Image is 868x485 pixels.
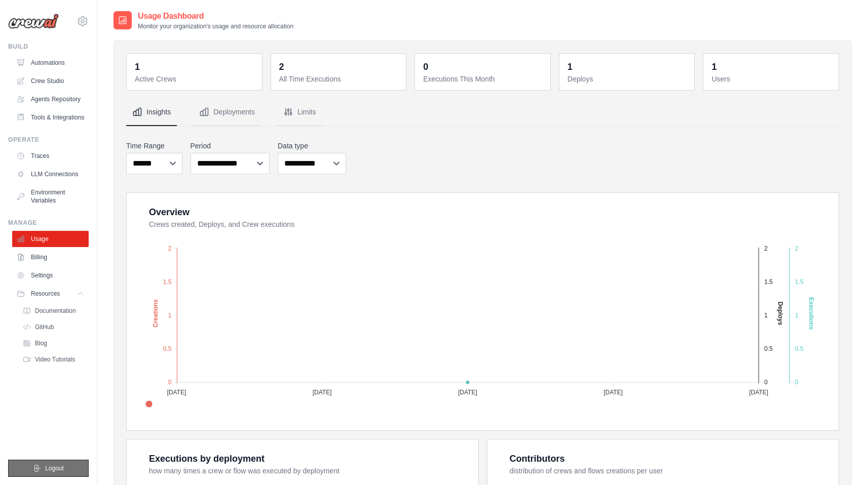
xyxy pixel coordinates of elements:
[777,302,784,326] text: Deploys
[12,55,89,71] a: Automations
[149,219,826,229] dt: Crews created, Deploys, and Crew executions
[18,320,89,334] a: GitHub
[12,231,89,247] a: Usage
[45,464,64,472] span: Logout
[135,60,140,74] div: 1
[12,184,89,209] a: Environment Variables
[168,379,172,386] tspan: 0
[8,14,59,29] img: Logo
[711,60,716,74] div: 1
[149,452,265,466] div: Executions by deployment
[35,355,75,363] span: Video Tutorials
[8,43,89,51] div: Build
[279,60,284,74] div: 2
[795,278,804,286] tspan: 1.5
[18,336,89,350] a: Blog
[168,312,172,319] tspan: 1
[764,278,773,286] tspan: 1.5
[126,99,839,126] nav: Tabs
[8,136,89,144] div: Operate
[795,345,804,352] tspan: 0.5
[568,60,573,74] div: 1
[35,307,76,315] span: Documentation
[8,219,89,227] div: Manage
[12,91,89,107] a: Agents Repository
[423,60,428,74] div: 0
[12,148,89,164] a: Traces
[764,379,768,386] tspan: 0
[12,249,89,265] a: Billing
[12,109,89,126] a: Tools & Integrations
[423,74,544,84] dt: Executions This Month
[168,245,172,252] tspan: 2
[313,389,332,396] tspan: [DATE]
[18,304,89,318] a: Documentation
[149,466,466,476] dt: how many times a crew or flow was executed by deployment
[138,22,293,30] p: Monitor your organization's usage and resource allocation
[749,389,768,396] tspan: [DATE]
[152,299,159,328] text: Creations
[795,312,799,319] tspan: 1
[764,345,773,352] tspan: 0.5
[808,297,815,330] text: Executions
[568,74,689,84] dt: Deploys
[126,99,177,126] button: Insights
[510,452,565,466] div: Contributors
[12,166,89,182] a: LLM Connections
[167,389,186,396] tspan: [DATE]
[138,10,293,22] h2: Usage Dashboard
[163,345,172,352] tspan: 0.5
[603,389,623,396] tspan: [DATE]
[35,339,47,347] span: Blog
[135,74,256,84] dt: Active Crews
[795,379,799,386] tspan: 0
[277,99,322,126] button: Limits
[279,74,400,84] dt: All Time Executions
[278,141,346,151] label: Data type
[764,245,768,252] tspan: 2
[8,460,89,477] button: Logout
[458,389,477,396] tspan: [DATE]
[12,267,89,284] a: Settings
[18,352,89,367] a: Video Tutorials
[35,323,54,331] span: GitHub
[191,141,270,151] label: Period
[764,312,768,319] tspan: 1
[193,99,261,126] button: Deployments
[149,205,190,219] div: Overview
[31,290,60,298] span: Resources
[510,466,827,476] dt: distribution of crews and flows creations per user
[12,286,89,302] button: Resources
[12,73,89,89] a: Crew Studio
[795,245,799,252] tspan: 2
[711,74,833,84] dt: Users
[126,141,182,151] label: Time Range
[163,278,172,286] tspan: 1.5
